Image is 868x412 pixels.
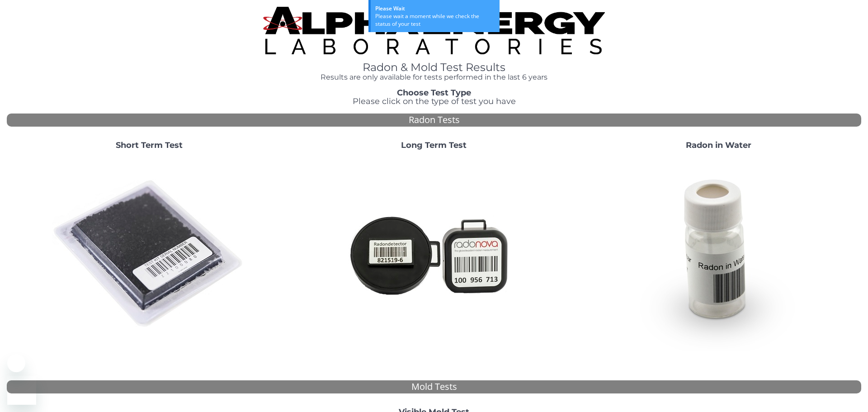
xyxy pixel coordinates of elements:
[7,114,861,127] div: Radon Tests
[263,62,605,73] h1: Radon & Mold Test Results
[263,7,605,54] img: TightCrop.jpg
[622,157,816,351] img: RadoninWater.jpg
[353,96,516,106] span: Please click on the type of test you have
[116,140,183,150] strong: Short Term Test
[7,376,36,405] iframe: Button to launch messaging window
[7,380,861,393] div: Mold Tests
[686,140,751,150] strong: Radon in Water
[397,88,471,98] strong: Choose Test Type
[375,12,495,28] div: Please wait a moment while we check the status of your test
[401,140,467,150] strong: Long Term Test
[375,5,495,12] div: Please Wait
[263,73,605,81] h4: Results are only available for tests performed in the last 6 years
[52,157,246,351] img: ShortTerm.jpg
[337,157,531,351] img: Radtrak2vsRadtrak3.jpg
[7,354,25,372] iframe: Close message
